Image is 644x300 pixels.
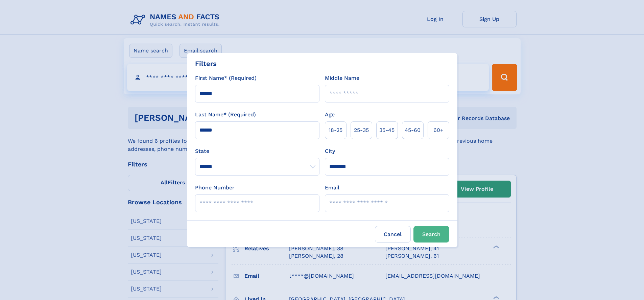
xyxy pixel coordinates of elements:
[195,74,257,82] label: First Name* (Required)
[325,74,359,82] label: Middle Name
[195,111,256,119] label: Last Name* (Required)
[375,226,411,243] label: Cancel
[413,226,449,243] button: Search
[379,126,395,134] span: 35‑45
[195,147,319,155] label: State
[195,59,217,69] div: Filters
[195,184,235,192] label: Phone Number
[405,126,421,134] span: 45‑60
[325,147,335,155] label: City
[354,126,369,134] span: 25‑35
[325,111,335,119] label: Age
[433,126,444,134] span: 60+
[329,126,342,134] span: 18‑25
[325,184,339,192] label: Email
